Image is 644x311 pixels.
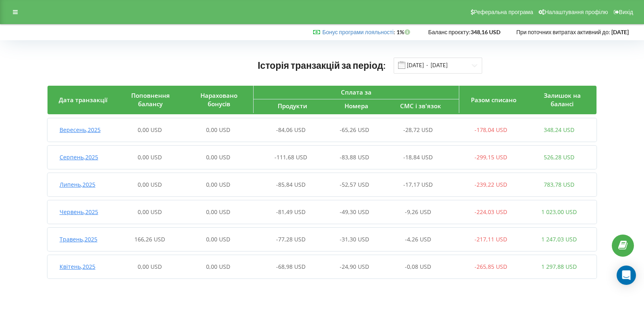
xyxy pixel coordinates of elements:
[131,91,170,108] span: Поповнення балансу
[60,181,95,188] span: Липень , 2025
[138,263,162,270] span: 0,00 USD
[340,263,369,270] span: -24,90 USD
[403,181,433,188] span: -17,17 USD
[276,181,305,188] span: -85,84 USD
[134,235,165,243] span: 166,26 USD
[400,102,441,110] span: СМС і зв'язок
[59,96,107,104] span: Дата транзакції
[403,126,433,134] span: -28,72 USD
[340,208,369,216] span: -49,30 USD
[619,9,633,15] span: Вихід
[340,235,369,243] span: -31,30 USD
[206,263,230,270] span: 0,00 USD
[405,263,431,270] span: -0,08 USD
[541,235,577,243] span: 1 247,03 USD
[206,208,230,216] span: 0,00 USD
[340,153,369,161] span: -83,88 USD
[206,235,230,243] span: 0,00 USD
[544,181,574,188] span: 783,78 USD
[428,29,471,35] span: Баланс проєкту:
[544,153,574,161] span: 526,28 USD
[475,208,507,216] span: -224,03 USD
[471,96,516,104] span: Разом списано
[276,126,305,134] span: -84,06 USD
[475,181,507,188] span: -239,22 USD
[278,102,307,110] span: Продукти
[206,126,230,134] span: 0,00 USD
[276,208,305,216] span: -81,49 USD
[341,88,372,96] span: Сплата за
[471,29,500,35] strong: 348,16 USD
[60,153,98,161] span: Серпень , 2025
[403,153,433,161] span: -18,84 USD
[474,9,533,15] span: Реферальна програма
[258,60,386,71] span: Історія транзакцій за період:
[396,29,412,35] strong: 1%
[617,266,636,285] div: Open Intercom Messenger
[475,126,507,134] span: -178,04 USD
[275,153,307,161] span: -111,68 USD
[340,181,369,188] span: -52,57 USD
[475,235,507,243] span: -217,11 USD
[60,235,97,243] span: Травень , 2025
[541,208,577,216] span: 1 023,00 USD
[345,102,368,110] span: Номера
[544,91,581,108] span: Залишок на балансі
[276,235,305,243] span: -77,28 USD
[138,153,162,161] span: 0,00 USD
[516,29,610,35] span: При поточних витратах активний до:
[475,153,507,161] span: -299,15 USD
[206,153,230,161] span: 0,00 USD
[322,29,395,35] span: :
[322,29,394,35] a: Бонус програми лояльності
[405,208,431,216] span: -9,26 USD
[206,181,230,188] span: 0,00 USD
[276,263,305,270] span: -68,98 USD
[611,29,629,35] strong: [DATE]
[200,91,237,108] span: Нараховано бонусів
[60,126,101,134] span: Вересень , 2025
[475,263,507,270] span: -265,85 USD
[60,208,98,216] span: Червень , 2025
[340,126,369,134] span: -65,26 USD
[545,9,608,15] span: Налаштування профілю
[138,181,162,188] span: 0,00 USD
[138,126,162,134] span: 0,00 USD
[405,235,431,243] span: -4,26 USD
[541,263,577,270] span: 1 297,88 USD
[544,126,574,134] span: 348,24 USD
[138,208,162,216] span: 0,00 USD
[60,263,95,270] span: Квітень , 2025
